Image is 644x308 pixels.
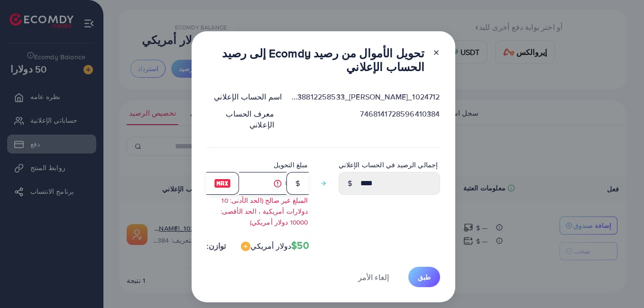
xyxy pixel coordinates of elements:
[241,242,250,251] img: صورة
[221,196,308,226] font: المبلغ غير صالح (الحد الأدنى: 10 دولارات أمريكية ، الحد الأقصى: 10000 دولار أمريكي)
[282,109,447,130] div: 7468141728596410384
[250,241,291,251] span: دولار أمريكي
[207,46,425,74] h3: تحويل الأموال من رصيد Ecomdy إلى رصيد الحساب الإعلاني
[199,109,282,130] div: معرف الحساب الإعلاني
[282,91,447,102] div: 1024712_[PERSON_NAME]_AFtechnologies_1738812258533
[358,272,389,282] span: إلغاء الأمر
[346,267,401,287] button: إلغاء الأمر
[604,265,637,301] iframe: Chat
[250,238,309,252] font: $50
[214,178,231,189] img: صورة
[207,241,226,252] span: توازن:
[408,267,440,287] button: طبق
[199,91,282,102] div: اسم الحساب الإعلاني
[339,160,438,170] label: إجمالي الرصيد في الحساب الإعلاني
[274,160,308,170] label: مبلغ التحويل
[418,272,431,282] span: طبق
